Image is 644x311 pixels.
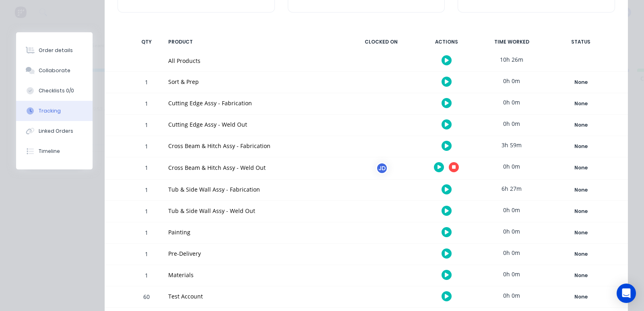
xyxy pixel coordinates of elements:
div: 1 [134,116,159,136]
div: None [552,163,610,173]
div: Checklists 0/0 [39,87,74,94]
div: None [552,206,610,217]
div: Cross Beam & Hitch Assy - Weld Out [168,163,341,172]
div: STATUS [547,33,615,50]
div: 0h 0m [481,201,542,219]
div: 0h 0m [481,93,542,111]
div: 0h 0m [481,72,542,90]
div: None [552,270,610,281]
div: Cutting Edge Assy - Weld Out [168,120,341,129]
div: None [552,228,610,238]
div: 6h 27m [481,180,542,198]
div: 1 [134,181,159,200]
div: Cross Beam & Hitch Assy - Fabrication [168,142,341,150]
div: All Products [168,56,341,65]
button: None [551,291,610,303]
div: 1 [134,202,159,222]
div: Test Account [168,292,341,301]
div: Tub & Side Wall Assy - Weld Out [168,207,341,215]
div: None [552,141,610,152]
div: Timeline [39,148,60,155]
div: None [552,120,610,130]
div: 0h 0m [481,222,542,240]
div: ACTIONS [416,33,477,50]
div: 1 [134,266,159,286]
div: PRODUCT [163,33,346,50]
button: Linked Orders [16,121,93,141]
div: Tub & Side Wall Assy - Fabrication [168,185,341,194]
button: Order details [16,40,93,61]
div: 1 [134,245,159,265]
button: None [551,227,610,238]
div: Linked Orders [39,127,73,135]
button: None [551,248,610,260]
button: None [551,206,610,217]
div: JD [376,162,388,174]
div: 10h 26m [481,50,542,69]
button: Tracking [16,101,93,121]
div: QTY [134,33,159,50]
div: None [552,185,610,195]
div: 3h 59m [481,136,542,154]
div: 0h 0m [481,115,542,133]
div: 0h 0m [481,244,542,262]
div: 60 [134,288,159,307]
button: Timeline [16,141,93,161]
div: CLOCKED ON [351,33,411,50]
div: 1 [134,223,159,243]
div: TIME WORKED [481,33,542,50]
div: Sort & Prep [168,77,341,86]
div: 1 [134,137,159,157]
div: None [552,77,610,88]
button: None [551,77,610,88]
div: 0h 0m [481,265,542,283]
div: None [552,249,610,259]
div: 0h 0m [481,286,542,305]
div: 0h 0m [481,157,542,175]
div: 1 [134,94,159,114]
div: 1 [134,73,159,93]
button: None [551,184,610,196]
div: Order details [39,47,73,54]
div: Painting [168,228,341,236]
button: None [551,162,610,173]
div: Collaborate [39,67,70,74]
div: None [552,292,610,302]
button: None [551,141,610,152]
div: None [552,98,610,109]
div: Tracking [39,107,61,115]
button: Collaborate [16,61,93,81]
div: 1 [134,159,159,179]
button: Checklists 0/0 [16,81,93,101]
div: Materials [168,271,341,279]
div: Pre-Delivery [168,249,341,258]
button: None [551,270,610,281]
button: None [551,98,610,109]
div: Open Intercom Messenger [617,284,636,303]
button: None [551,119,610,131]
div: Cutting Edge Assy - Fabrication [168,99,341,107]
